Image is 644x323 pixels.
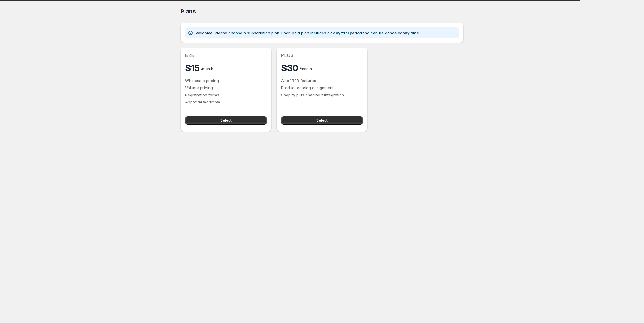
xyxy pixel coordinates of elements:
span: / month [201,67,213,71]
p: Shopify plus checkout integration [281,92,363,98]
h2: $15 [185,62,200,74]
span: / month [300,67,312,71]
p: Product catalog assignment [281,85,363,91]
p: All of B2B features [281,78,363,84]
p: Registration forms [185,92,267,98]
p: Welcome! Please choose a subscription plan. Each paid plan includes a and can be canceled . [195,30,420,36]
p: Volume pricing [185,85,267,91]
b: 7 day trial period [330,30,362,35]
span: Plans [180,8,196,15]
span: b2b [185,52,195,58]
span: Select [316,118,328,123]
b: any time [402,30,419,35]
p: Approval workflow [185,99,267,105]
button: Select [281,116,363,125]
span: Select [220,118,232,123]
h2: $30 [281,62,298,74]
button: Select [185,116,267,125]
p: Wholesale pricing [185,78,267,84]
span: plus [281,52,294,58]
